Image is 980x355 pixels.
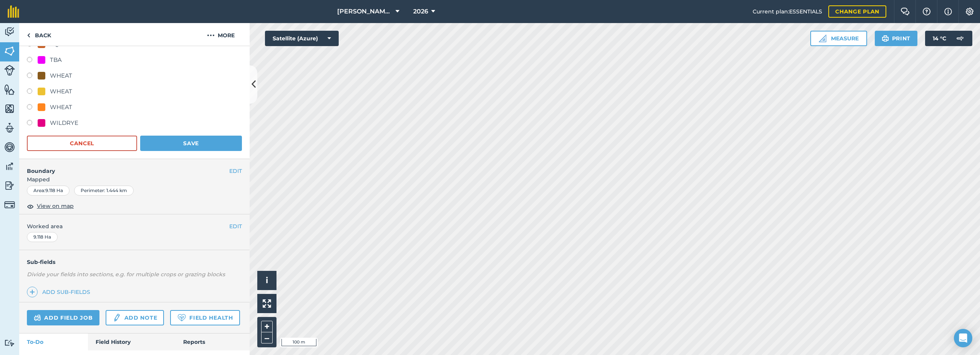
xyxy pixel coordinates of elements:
[4,122,15,134] img: svg+xml;base64,PD94bWwgdmVyc2lvbj0iMS4wIiBlbmNvZGluZz0idXRmLTgiPz4KPCEtLSBHZW5lcmF0b3I6IEFkb2JlIE...
[265,31,339,46] button: Satellite (Azure)
[170,310,240,325] a: Field Health
[261,321,273,332] button: +
[810,31,867,46] button: Measure
[175,333,250,350] a: Reports
[19,159,229,175] h4: Boundary
[952,31,968,46] img: svg+xml;base64,PD94bWwgdmVyc2lvbj0iMS4wIiBlbmNvZGluZz0idXRmLTgiPz4KPCEtLSBHZW5lcmF0b3I6IEFkb2JlIE...
[4,339,15,347] img: svg+xml;base64,PD94bWwgdmVyc2lvbj0iMS4wIiBlbmNvZGluZz0idXRmLTgiPz4KPCEtLSBHZW5lcmF0b3I6IEFkb2JlIE...
[19,333,88,350] a: To-Do
[50,103,72,112] div: WHEAT
[413,7,428,16] span: 2026
[27,202,74,211] button: View on map
[882,34,889,43] img: svg+xml;base64,PHN2ZyB4bWxucz0iaHR0cDovL3d3dy53My5vcmcvMjAwMC9zdmciIHdpZHRoPSIxOSIgaGVpZ2h0PSIyNC...
[19,23,59,46] a: Back
[34,313,41,322] img: svg+xml;base64,PD94bWwgdmVyc2lvbj0iMS4wIiBlbmNvZGluZz0idXRmLTgiPz4KPCEtLSBHZW5lcmF0b3I6IEFkb2JlIE...
[944,7,952,16] img: svg+xml;base64,PHN2ZyB4bWxucz0iaHR0cDovL3d3dy53My5vcmcvMjAwMC9zdmciIHdpZHRoPSIxNyIgaGVpZ2h0PSIxNy...
[207,31,215,40] img: svg+xml;base64,PHN2ZyB4bWxucz0iaHR0cDovL3d3dy53My5vcmcvMjAwMC9zdmciIHdpZHRoPSIyMCIgaGVpZ2h0PSIyNC...
[8,5,19,18] img: fieldmargin Logo
[50,118,78,128] div: WILDRYE
[192,23,250,46] button: More
[4,180,15,191] img: svg+xml;base64,PD94bWwgdmVyc2lvbj0iMS4wIiBlbmNvZGluZz0idXRmLTgiPz4KPCEtLSBHZW5lcmF0b3I6IEFkb2JlIE...
[19,258,250,266] h4: Sub-fields
[27,186,70,196] div: Area : 9.118 Ha
[875,31,918,46] button: Print
[901,8,910,15] img: Two speech bubbles overlapping with the left bubble in the forefront
[50,87,72,96] div: WHEAT
[925,31,972,46] button: 14 °C
[819,35,826,42] img: Ruler icon
[933,31,946,46] span: 14 ° C
[257,271,276,290] button: i
[922,8,931,15] img: A question mark icon
[27,222,242,231] span: Worked area
[88,333,175,350] a: Field History
[27,31,30,40] img: svg+xml;base64,PHN2ZyB4bWxucz0iaHR0cDovL3d3dy53My5vcmcvMjAwMC9zdmciIHdpZHRoPSI5IiBoZWlnaHQ9IjI0Ii...
[50,55,62,65] div: TBA
[113,313,121,322] img: svg+xml;base64,PD94bWwgdmVyc2lvbj0iMS4wIiBlbmNvZGluZz0idXRmLTgiPz4KPCEtLSBHZW5lcmF0b3I6IEFkb2JlIE...
[106,310,164,325] a: Add note
[266,275,268,285] span: i
[74,186,134,196] div: Perimeter : 1.444 km
[4,103,15,114] img: svg+xml;base64,PHN2ZyB4bWxucz0iaHR0cDovL3d3dy53My5vcmcvMjAwMC9zdmciIHdpZHRoPSI1NiIgaGVpZ2h0PSI2MC...
[4,141,15,153] img: svg+xml;base64,PD94bWwgdmVyc2lvbj0iMS4wIiBlbmNvZGluZz0idXRmLTgiPz4KPCEtLSBHZW5lcmF0b3I6IEFkb2JlIE...
[37,202,74,210] span: View on map
[4,65,15,76] img: svg+xml;base64,PD94bWwgdmVyc2lvbj0iMS4wIiBlbmNvZGluZz0idXRmLTgiPz4KPCEtLSBHZW5lcmF0b3I6IEFkb2JlIE...
[27,287,93,297] a: Add sub-fields
[229,167,242,175] button: EDIT
[4,45,15,57] img: svg+xml;base64,PHN2ZyB4bWxucz0iaHR0cDovL3d3dy53My5vcmcvMjAwMC9zdmciIHdpZHRoPSI1NiIgaGVpZ2h0PSI2MC...
[27,271,225,278] em: Divide your fields into sections, e.g. for multiple crops or grazing blocks
[27,310,99,325] a: Add field job
[27,202,34,211] img: svg+xml;base64,PHN2ZyB4bWxucz0iaHR0cDovL3d3dy53My5vcmcvMjAwMC9zdmciIHdpZHRoPSIxOCIgaGVpZ2h0PSIyNC...
[4,199,15,210] img: svg+xml;base64,PD94bWwgdmVyc2lvbj0iMS4wIiBlbmNvZGluZz0idXRmLTgiPz4KPCEtLSBHZW5lcmF0b3I6IEFkb2JlIE...
[4,26,15,38] img: svg+xml;base64,PD94bWwgdmVyc2lvbj0iMS4wIiBlbmNvZGluZz0idXRmLTgiPz4KPCEtLSBHZW5lcmF0b3I6IEFkb2JlIE...
[828,5,886,18] a: Change plan
[229,222,242,231] button: EDIT
[753,7,822,16] span: Current plan : ESSENTIALS
[4,84,15,95] img: svg+xml;base64,PHN2ZyB4bWxucz0iaHR0cDovL3d3dy53My5vcmcvMjAwMC9zdmciIHdpZHRoPSI1NiIgaGVpZ2h0PSI2MC...
[140,136,242,151] button: Save
[4,161,15,172] img: svg+xml;base64,PD94bWwgdmVyc2lvbj0iMS4wIiBlbmNvZGluZz0idXRmLTgiPz4KPCEtLSBHZW5lcmF0b3I6IEFkb2JlIE...
[27,136,137,151] button: Cancel
[50,71,72,80] div: WHEAT
[19,175,250,184] span: Mapped
[954,329,972,347] div: Open Intercom Messenger
[965,8,974,15] img: A cog icon
[263,299,271,308] img: Four arrows, one pointing top left, one top right, one bottom right and the last bottom left
[337,7,392,16] span: [PERSON_NAME] Farm Life
[30,287,35,297] img: svg+xml;base64,PHN2ZyB4bWxucz0iaHR0cDovL3d3dy53My5vcmcvMjAwMC9zdmciIHdpZHRoPSIxNCIgaGVpZ2h0PSIyNC...
[27,232,58,242] div: 9.118 Ha
[261,332,273,343] button: –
